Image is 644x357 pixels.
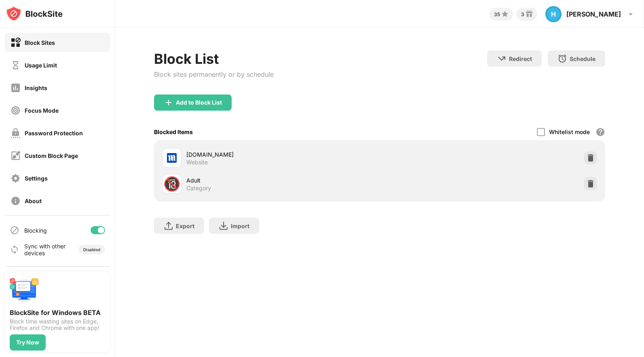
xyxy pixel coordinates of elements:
[570,55,595,62] div: Schedule
[509,55,532,62] div: Redirect
[10,276,39,305] img: push-desktop.svg
[186,150,380,159] div: [DOMAIN_NAME]
[186,185,211,192] div: Category
[25,84,47,91] div: Insights
[16,339,39,346] div: Try Now
[24,227,47,234] div: Blocking
[11,60,21,70] img: time-usage-off.svg
[154,70,274,78] div: Block sites permanently or by schedule
[549,128,590,135] div: Whitelist mode
[176,99,222,106] div: Add to Block List
[11,128,21,138] img: password-protection-off.svg
[10,309,105,317] div: BlockSite for Windows BETA
[6,6,63,22] img: logo-blocksite.svg
[521,11,524,17] div: 3
[10,318,105,331] div: Block time wasting sites on Edge, Firefox and Chrome with one app!
[494,11,500,17] div: 35
[167,153,177,163] img: favicons
[25,197,42,204] div: About
[11,38,21,48] img: block-on.svg
[154,128,193,135] div: Blocked Items
[11,196,21,206] img: about-off.svg
[10,225,19,235] img: blocking-icon.svg
[10,245,19,254] img: sync-icon.svg
[11,173,21,183] img: settings-off.svg
[186,159,208,166] div: Website
[566,10,621,18] div: [PERSON_NAME]
[25,39,55,46] div: Block Sites
[154,50,274,67] div: Block List
[500,9,510,19] img: points-small.svg
[176,223,194,229] div: Export
[83,247,100,252] div: Disabled
[545,6,562,22] div: H
[231,223,249,229] div: Import
[163,176,180,192] div: 🔞
[25,152,78,159] div: Custom Block Page
[524,9,534,19] img: reward-small.svg
[24,243,66,256] div: Sync with other devices
[186,176,380,185] div: Adult
[25,62,57,69] div: Usage Limit
[11,83,21,93] img: insights-off.svg
[25,107,59,114] div: Focus Mode
[25,130,83,136] div: Password Protection
[11,151,21,161] img: customize-block-page-off.svg
[25,175,48,182] div: Settings
[11,105,21,115] img: focus-off.svg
